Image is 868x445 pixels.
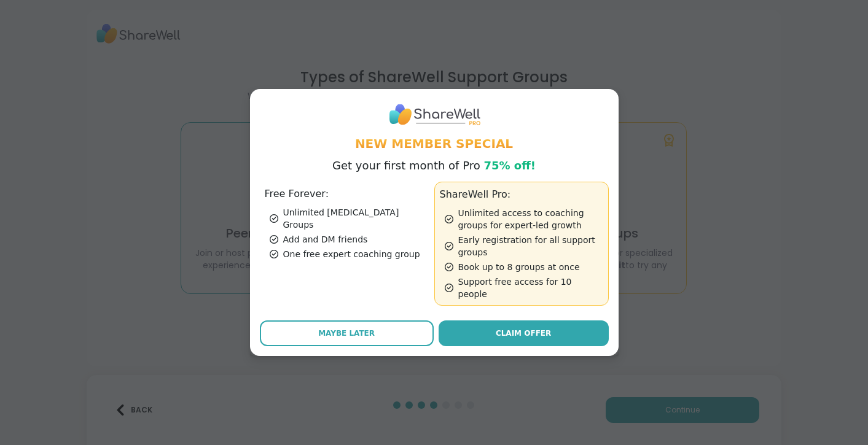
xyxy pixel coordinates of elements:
[445,261,603,273] div: Book up to 8 groups at once
[440,187,603,202] h3: ShareWell Pro:
[445,207,603,231] div: Unlimited access to coaching groups for expert-led growth
[270,233,429,246] div: Add and DM friends
[260,135,609,152] h1: New Member Special
[445,234,603,258] div: Early registration for all support groups
[332,157,536,174] p: Get your first month of Pro
[265,187,429,201] h3: Free Forever:
[260,320,434,346] button: Maybe Later
[388,99,480,130] img: ShareWell Logo
[318,328,375,339] span: Maybe Later
[445,276,603,300] div: Support free access for 10 people
[496,328,551,339] span: Claim Offer
[483,159,536,172] span: 75% off!
[270,206,429,231] div: Unlimited [MEDICAL_DATA] Groups
[270,248,429,260] div: One free expert coaching group
[439,320,609,346] a: Claim Offer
